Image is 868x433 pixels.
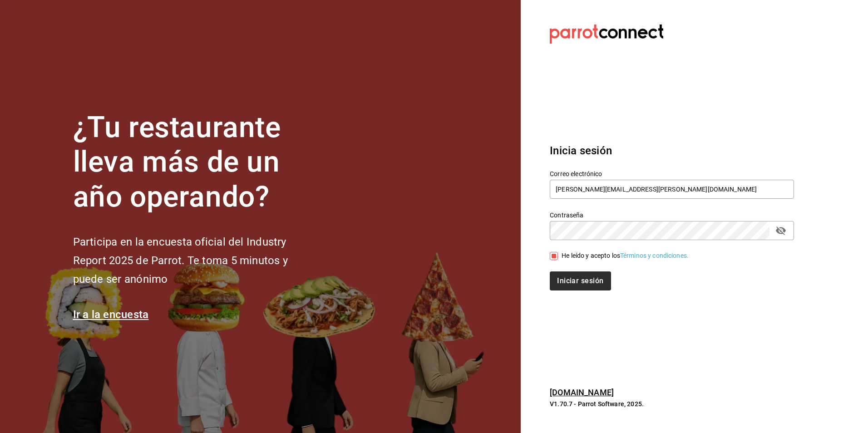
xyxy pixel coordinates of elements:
h2: Participa en la encuesta oficial del Industry Report 2025 de Parrot. Te toma 5 minutos y puede se... [73,233,318,288]
a: Términos y condiciones. [620,252,689,259]
label: Contraseña [550,212,794,218]
p: V1.70.7 - Parrot Software, 2025. [550,399,794,408]
label: Correo electrónico [550,170,794,177]
h3: Inicia sesión [550,143,794,159]
a: [DOMAIN_NAME] [550,388,614,397]
a: Ir a la encuesta [73,308,149,321]
input: Ingresa tu correo electrónico [550,180,794,199]
button: passwordField [773,223,789,238]
button: Iniciar sesión [550,271,611,290]
div: He leído y acepto los [562,251,689,261]
h1: ¿Tu restaurante lleva más de un año operando? [73,110,318,215]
